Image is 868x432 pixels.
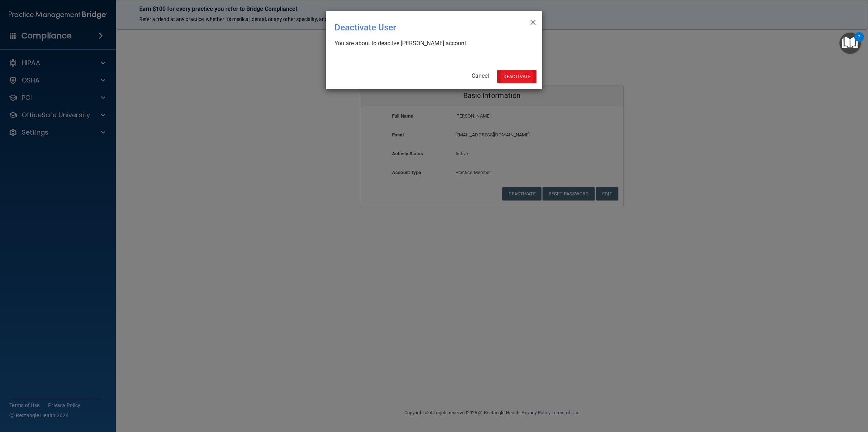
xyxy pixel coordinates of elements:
[839,33,861,54] button: Open Resource Center, 2 new notifications
[858,37,860,46] div: 2
[335,17,504,38] div: Deactivate User
[472,72,489,79] a: Cancel
[335,39,528,47] div: You are about to deactive [PERSON_NAME] account
[497,70,536,83] button: Deactivate
[530,14,536,29] span: ×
